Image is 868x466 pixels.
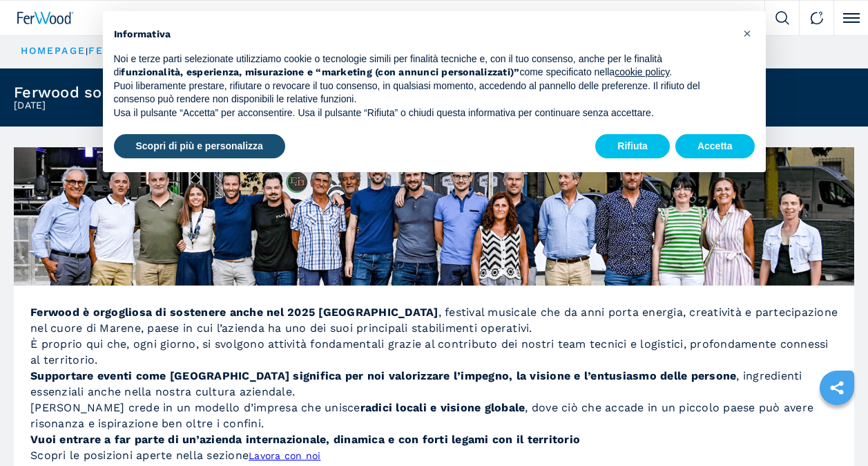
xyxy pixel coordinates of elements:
[30,400,838,431] p: [PERSON_NAME] crede in un modello d’impresa che unisce , dove ciò che accade in un piccolo paese ...
[21,45,86,56] a: HOMEPAGE
[121,66,519,77] strong: funzionalità, esperienza, misurazione e “marketing (con annunci personalizzati)”
[14,100,646,110] h2: [DATE]
[86,46,88,56] span: |
[775,11,789,25] img: Search
[14,147,854,286] img: Ferwood sostiene Playa Marenita 2025: energia e creatività a Marene
[743,25,751,41] span: ×
[615,66,669,77] a: cookie policy
[30,304,838,368] p: , festival musicale che da anni porta energia, creatività e partecipazione nel cuore di Marene, p...
[114,28,733,41] h2: Informativa
[30,369,736,382] strong: Supportare eventi come [GEOGRAPHIC_DATA] significa per noi valorizzare l’impegno, la visione e l’...
[114,53,733,80] p: Noi e terze parti selezionate utilizziamo cookie o tecnologie simili per finalità tecniche e, con...
[114,106,733,120] p: Usa il pulsante “Accetta” per acconsentire. Usa il pulsante “Rifiuta” o chiudi questa informativa...
[737,22,759,44] button: Chiudi questa informativa
[30,431,838,464] p: Scopri le posizioni aperte nella sezione
[14,85,646,100] h1: Ferwood sostiene Playa Marenita 2025: energia e creatività a [GEOGRAPHIC_DATA]
[114,134,285,159] button: Scopri di più e personalizza
[833,1,868,35] button: Click to toggle menu
[114,80,733,106] p: Puoi liberamente prestare, rifiutare o revocare il tuo consenso, in qualsiasi momento, accedendo ...
[30,306,438,319] strong: Ferwood è orgogliosa di sostenere anche nel 2025 [GEOGRAPHIC_DATA]
[249,450,321,461] a: Lavora con noi
[820,371,854,405] a: sharethis
[675,134,755,159] button: Accetta
[809,404,858,456] iframe: Chat
[30,433,580,446] strong: Vuoi entrare a far parte di un’azienda internazionale, dinamica e con forti legami con il territorio
[810,11,824,25] img: Contact us
[88,45,214,56] a: ferwood magazine
[30,368,838,400] p: , ingredienti essenziali anche nella nostra cultura aziendale.
[595,134,670,159] button: Rifiuta
[360,401,525,414] strong: radici locali e visione globale
[17,12,74,24] img: Ferwood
